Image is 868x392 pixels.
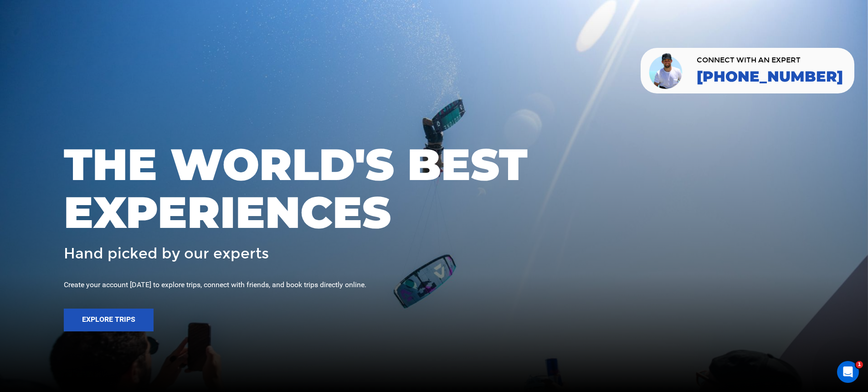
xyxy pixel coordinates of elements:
[64,246,269,262] span: Hand picked by our experts
[697,57,843,64] span: CONNECT WITH AN EXPERT
[837,361,859,383] iframe: Intercom live chat
[64,280,804,290] div: Create your account [DATE] to explore trips, connect with friends, and book trips directly online.
[64,140,804,237] span: THE WORLD'S BEST EXPERIENCES
[856,361,863,368] span: 1
[697,68,843,85] a: [PHONE_NUMBER]
[64,309,154,331] button: Explore Trips
[647,52,685,90] img: contact our team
